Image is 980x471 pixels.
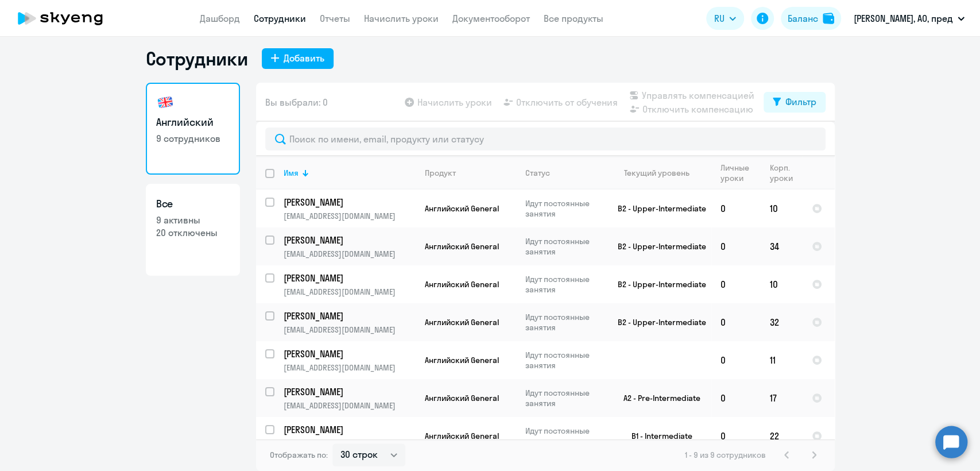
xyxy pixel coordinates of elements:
td: 0 [711,227,761,265]
td: 17 [761,379,803,417]
td: 11 [761,341,803,379]
td: 10 [761,265,803,303]
p: [EMAIL_ADDRESS][DOMAIN_NAME] [284,325,415,335]
div: Продукт [425,168,456,178]
span: Английский General [425,393,499,403]
a: [PERSON_NAME] [284,423,415,436]
span: Английский General [425,431,499,441]
div: Текущий уровень [614,168,711,178]
span: Отображать по: [270,450,328,460]
a: Документооборот [452,13,530,24]
td: B2 - Upper-Intermediate [605,303,711,341]
td: 0 [711,417,761,455]
p: [PERSON_NAME] [284,272,413,284]
a: [PERSON_NAME] [284,348,415,360]
p: 9 активны [156,214,230,226]
td: 22 [761,417,803,455]
div: Личные уроки [721,163,760,183]
p: [EMAIL_ADDRESS][DOMAIN_NAME] [284,400,415,411]
input: Поиск по имени, email, продукту или статусу [265,128,826,150]
div: Текущий уровень [624,168,690,178]
p: [PERSON_NAME] [284,348,413,360]
span: RU [714,11,725,25]
a: [PERSON_NAME] [284,310,415,322]
div: Личные уроки [721,163,750,183]
div: Корп. уроки [770,163,802,183]
p: [PERSON_NAME] [284,385,413,398]
a: [PERSON_NAME] [284,385,415,398]
a: [PERSON_NAME] [284,272,415,284]
p: [PERSON_NAME] [284,234,413,246]
p: [PERSON_NAME] [284,310,413,322]
td: 34 [761,227,803,265]
td: 0 [711,265,761,303]
td: 0 [711,379,761,417]
p: Идут постоянные занятия [525,426,604,446]
button: RU [706,7,744,30]
td: A2 - Pre-Intermediate [605,379,711,417]
p: [EMAIL_ADDRESS][DOMAIN_NAME] [284,362,415,373]
span: Английский General [425,279,499,289]
p: [EMAIL_ADDRESS][DOMAIN_NAME] [284,287,415,297]
p: [EMAIL_ADDRESS][DOMAIN_NAME] [284,249,415,259]
div: Статус [525,168,604,178]
span: Английский General [425,355,499,365]
button: Добавить [262,48,334,69]
button: Фильтр [764,92,826,113]
h3: Английский [156,115,230,130]
span: Английский General [425,241,499,252]
a: Сотрудники [254,13,306,24]
img: balance [823,13,834,24]
td: B2 - Upper-Intermediate [605,190,711,227]
p: [PERSON_NAME] [284,196,413,209]
td: 0 [711,190,761,227]
p: [EMAIL_ADDRESS][DOMAIN_NAME] [284,438,415,449]
p: [PERSON_NAME] [284,423,413,436]
div: Продукт [425,168,516,178]
a: Все9 активны20 отключены [146,184,240,276]
td: 0 [711,341,761,379]
td: 0 [711,303,761,341]
a: [PERSON_NAME] [284,196,415,209]
div: Фильтр [785,95,816,109]
td: B1 - Intermediate [605,417,711,455]
a: Английский9 сотрудников [146,83,240,175]
p: 20 отключены [156,226,230,239]
p: Идут постоянные занятия [525,312,604,333]
button: [PERSON_NAME], АО, пред [848,5,970,32]
td: B2 - Upper-Intermediate [605,227,711,265]
div: Баланс [788,11,818,25]
td: 32 [761,303,803,341]
button: Балансbalance [781,7,841,30]
span: Вы выбрали: 0 [265,95,328,109]
div: Имя [284,168,299,178]
p: [EMAIL_ADDRESS][DOMAIN_NAME] [284,211,415,221]
p: Идут постоянные занятия [525,236,604,257]
p: [PERSON_NAME], АО, пред [854,11,953,25]
h3: Все [156,196,230,211]
a: Начислить уроки [364,13,439,24]
p: Идут постоянные занятия [525,388,604,408]
img: english [156,93,175,111]
p: Идут постоянные занятия [525,350,604,370]
a: Отчеты [320,13,350,24]
a: Все продукты [544,13,603,24]
a: Дашборд [200,13,240,24]
td: B2 - Upper-Intermediate [605,265,711,303]
a: [PERSON_NAME] [284,234,415,246]
h1: Сотрудники [146,47,248,70]
p: 9 сотрудников [156,132,230,145]
p: Идут постоянные занятия [525,198,604,219]
span: 1 - 9 из 9 сотрудников [685,450,766,460]
td: 10 [761,190,803,227]
div: Добавить [284,51,324,65]
div: Имя [284,168,415,178]
span: Английский General [425,317,499,327]
p: Идут постоянные занятия [525,274,604,295]
div: Статус [525,168,550,178]
span: Английский General [425,203,499,214]
div: Корп. уроки [770,163,793,183]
